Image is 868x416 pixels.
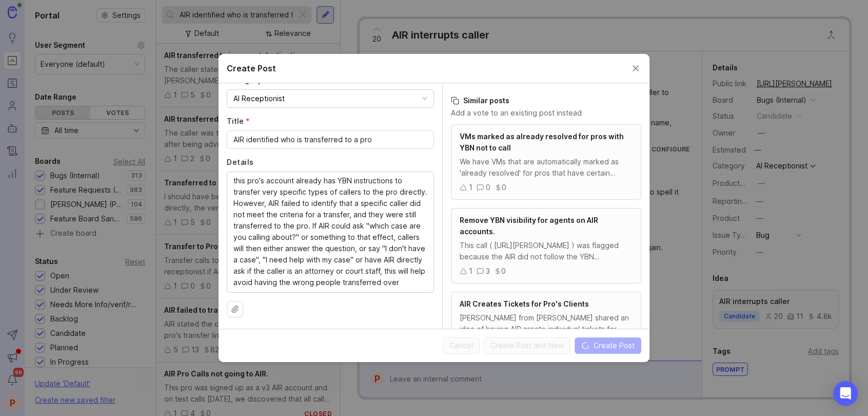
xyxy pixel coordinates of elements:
[469,266,472,277] div: 1
[460,216,598,236] span: Remove YBN visibility for agents on AIR accounts.
[501,266,506,277] div: 0
[451,96,641,106] h3: Similar posts
[227,157,434,167] label: Details
[460,299,589,308] span: AIR Creates Tickets for Pro's Clients
[486,182,490,193] div: 0
[451,124,641,200] a: VMs marked as already resolved for pros with YBN not to callWe have VMs that are automatically ma...
[451,292,641,356] a: AIR Creates Tickets for Pro's Clients[PERSON_NAME] from [PERSON_NAME] shared an idea of having AI...
[486,266,490,277] div: 3
[833,381,858,406] div: Open Intercom Messenger
[233,93,285,104] div: AI Receptionist
[451,208,641,283] a: Remove YBN visibility for agents on AIR accounts.This call ( [URL][PERSON_NAME] ) was flagged bec...
[227,117,250,125] span: Title (required)
[460,312,633,335] div: [PERSON_NAME] from [PERSON_NAME] shared an idea of having AIR create individual tickets for each ...
[469,182,472,193] div: 1
[451,108,641,118] p: Add a vote to an existing post instead
[227,62,276,74] h2: Create Post
[502,182,506,193] div: 0
[460,240,633,262] div: This call ( [URL][PERSON_NAME] ) was flagged because the AIR did not follow the YBN instructions,...
[460,132,624,152] span: VMs marked as already resolved for pros with YBN not to call
[227,301,243,317] button: Upload file
[233,134,427,145] input: Short, descriptive title
[630,63,641,74] button: Close create post modal
[233,175,427,288] textarea: this pro's account already has YBN instructions to transfer very specific types of callers to the...
[460,156,633,179] div: We have VMs that are automatically marked as 'already resolved' for pros that have certain callba...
